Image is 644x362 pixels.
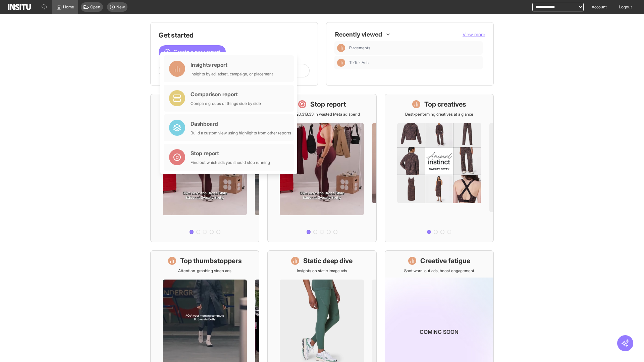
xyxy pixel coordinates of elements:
[191,160,270,165] div: Find out which ads you should stop running
[310,100,346,109] h1: Stop report
[178,268,231,274] p: Attention-grabbing video ads
[191,120,291,128] div: Dashboard
[284,112,360,117] p: Save £20,318.33 in wasted Meta ad spend
[173,48,220,56] span: Create a new report
[337,59,345,67] div: Insights
[90,4,100,10] span: Open
[424,100,466,109] h1: Top creatives
[191,101,261,106] div: Compare groups of things side by side
[337,44,345,52] div: Insights
[267,94,376,242] a: Stop reportSave £20,318.33 in wasted Meta ad spend
[63,4,74,10] span: Home
[191,71,273,77] div: Insights by ad, adset, campaign, or placement
[191,90,261,98] div: Comparison report
[191,149,270,157] div: Stop report
[303,256,353,265] h1: Static deep dive
[349,60,480,65] span: TikTok Ads
[8,4,31,10] img: Logo
[349,45,370,51] span: Placements
[405,112,473,117] p: Best-performing creatives at a glance
[463,31,485,38] button: View more
[150,94,259,242] a: What's live nowSee all active ads instantly
[297,268,347,274] p: Insights on static image ads
[191,130,291,136] div: Build a custom view using highlights from other reports
[463,32,485,37] span: View more
[349,60,369,65] span: TikTok Ads
[116,4,125,10] span: New
[385,94,494,242] a: Top creativesBest-performing creatives at a glance
[180,256,242,265] h1: Top thumbstoppers
[159,31,310,40] h1: Get started
[191,61,273,69] div: Insights report
[349,45,480,51] span: Placements
[159,45,226,59] button: Create a new report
